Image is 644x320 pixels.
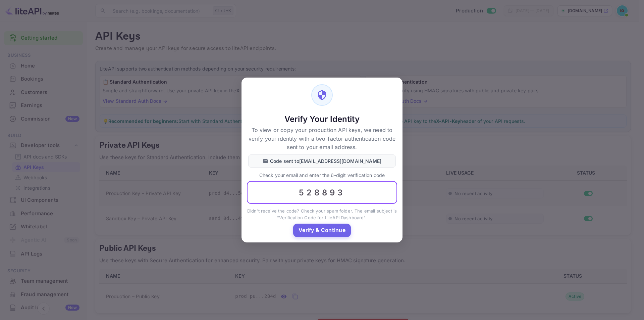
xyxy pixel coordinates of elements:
[293,224,351,237] button: Verify & Continue
[247,181,397,204] input: 000000
[248,114,396,125] h5: Verify Your Identity
[270,157,381,165] p: Code sent to [EMAIL_ADDRESS][DOMAIN_NAME]
[247,172,397,179] p: Check your email and enter the 6-digit verification code
[248,126,396,152] p: To view or copy your production API keys, we need to verify your identity with a two-factor authe...
[247,208,397,221] p: Didn't receive the code? Check your spam folder. The email subject is "Verification Code for Lite...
